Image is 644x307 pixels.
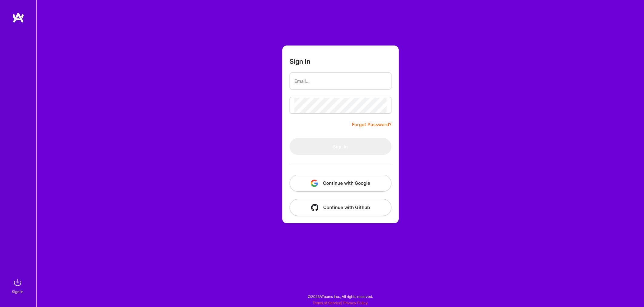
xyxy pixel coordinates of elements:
[294,73,387,89] input: Email...
[12,276,24,288] img: sign in
[352,121,391,128] a: Forgot Password?
[311,180,318,187] img: icon
[311,204,318,211] img: icon
[290,58,310,65] h3: Sign In
[13,276,24,295] a: sign inSign In
[313,301,368,305] span: |
[290,138,391,155] button: Sign In
[290,199,391,216] button: Continue with Github
[12,12,24,23] img: logo
[36,289,644,304] div: © 2025 ATeams Inc., All rights reserved.
[343,301,368,305] a: Privacy Policy
[290,175,391,192] button: Continue with Google
[12,288,23,295] div: Sign In
[313,301,341,305] a: Terms of Service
